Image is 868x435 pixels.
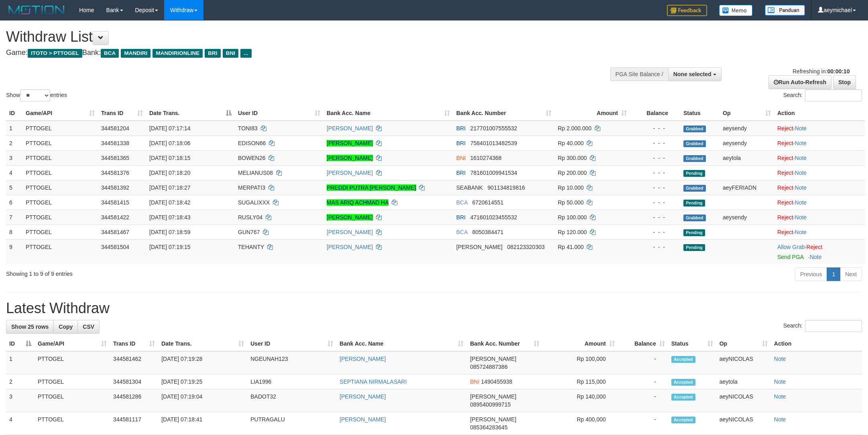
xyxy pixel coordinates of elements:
[507,244,545,250] span: Copy 082123320303 to clipboard
[716,351,771,374] td: aeyNICOLAS
[720,180,774,195] td: aeyFERIADN
[481,378,512,385] span: Copy 1490455938 to clipboard
[456,229,468,235] span: BCA
[6,4,67,16] img: MOTION_logo.png
[35,374,110,389] td: PTTOGEL
[327,125,373,132] a: [PERSON_NAME]
[22,150,98,165] td: PTTOGEL
[810,254,822,260] a: Note
[618,351,668,374] td: -
[101,140,129,146] span: 344581338
[240,49,251,58] span: ...
[339,378,407,385] a: SEPTIANA NIRMALASARI
[720,150,774,165] td: aeytola
[6,210,22,225] td: 7
[777,155,793,161] a: Reject
[339,416,386,423] a: [PERSON_NAME]
[558,140,584,146] span: Rp 40.000
[630,106,680,121] th: Balance
[158,389,247,412] td: [DATE] 07:19:04
[795,155,807,161] a: Note
[6,267,356,278] div: Showing 1 to 9 of 9 entries
[683,200,705,206] span: Pending
[833,75,856,89] a: Stop
[456,170,466,176] span: BRI
[238,244,264,250] span: TEHANTY
[633,154,677,162] div: - - -
[633,169,677,177] div: - - -
[453,106,555,121] th: Bank Acc. Number: activate to sort column ascending
[327,170,373,176] a: [PERSON_NAME]
[101,49,119,58] span: BCA
[22,136,98,150] td: PTTOGEL
[6,150,22,165] td: 3
[101,155,129,161] span: 344581365
[22,106,98,121] th: Game/API: activate to sort column ascending
[488,184,525,191] span: Copy 901134819816 to clipboard
[238,199,270,206] span: SUGALIXXX
[777,254,803,260] a: Send PGA
[683,244,705,251] span: Pending
[543,351,618,374] td: Rp 100,000
[805,320,862,332] input: Search:
[149,170,190,176] span: [DATE] 07:18:20
[777,229,793,235] a: Reject
[6,195,22,210] td: 6
[558,125,592,132] span: Rp 2.000.000
[149,244,190,250] span: [DATE] 07:19:15
[238,170,273,176] span: MELIANUS08
[795,214,807,221] a: Note
[238,184,265,191] span: MERPATI3
[543,336,618,351] th: Amount: activate to sort column ascending
[110,374,158,389] td: 344581304
[158,412,247,435] td: [DATE] 07:18:41
[22,121,98,136] td: PTTOGEL
[101,244,129,250] span: 344581504
[101,199,129,206] span: 344581415
[671,379,695,386] span: Accepted
[323,106,453,121] th: Bank Acc. Name: activate to sort column ascending
[158,336,247,351] th: Date Trans.: activate to sort column ascending
[98,106,146,121] th: Trans ID: activate to sort column ascending
[6,106,22,121] th: ID
[683,170,705,177] span: Pending
[470,155,502,161] span: Copy 1610274368 to clipboard
[149,229,190,235] span: [DATE] 07:18:59
[795,125,807,132] a: Note
[618,336,668,351] th: Balance: activate to sort column ascending
[327,140,373,146] a: [PERSON_NAME]
[774,106,865,121] th: Action
[22,225,98,239] td: PTTOGEL
[327,155,373,161] a: [PERSON_NAME]
[774,210,865,225] td: ·
[827,267,840,281] a: 1
[6,121,22,136] td: 1
[719,5,753,16] img: Button%20Memo.svg
[238,155,265,161] span: BOWEN26
[793,68,850,75] span: Refreshing in:
[716,336,771,351] th: Op: activate to sort column ascending
[783,89,862,101] label: Search:
[774,180,865,195] td: ·
[470,356,516,362] span: [PERSON_NAME]
[149,199,190,206] span: [DATE] 07:18:42
[633,213,677,221] div: - - -
[716,412,771,435] td: aeyNICOLAS
[110,412,158,435] td: 344581117
[671,394,695,401] span: Accepted
[28,49,82,58] span: ITOTO > PTTOGEL
[633,228,677,236] div: - - -
[238,140,266,146] span: EDISON66
[456,214,466,221] span: BRI
[53,320,78,334] a: Copy
[683,140,706,147] span: Grabbed
[223,49,238,58] span: BNI
[336,336,467,351] th: Bank Acc. Name: activate to sort column ascending
[247,389,336,412] td: BADOT32
[470,170,517,176] span: Copy 781601009941534 to clipboard
[121,49,150,58] span: MANDIRI
[806,244,822,250] a: Reject
[101,184,129,191] span: 344581392
[149,155,190,161] span: [DATE] 07:18:15
[101,214,129,221] span: 344581422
